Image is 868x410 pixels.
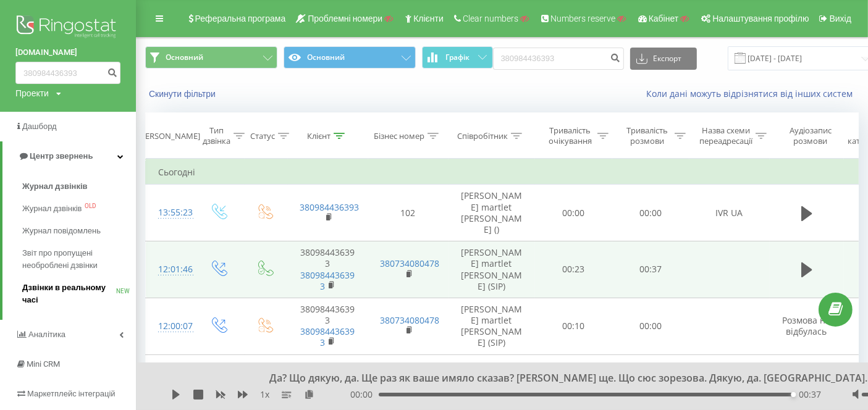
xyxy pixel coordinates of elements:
[630,48,697,70] button: Експорт
[28,330,65,339] span: Аналiтика
[22,175,136,198] a: Журнал дзвінків
[780,125,840,146] div: Аудіозапис розмови
[203,125,230,146] div: Тип дзвінка
[799,388,822,401] span: 00:37
[308,14,382,23] span: Проблемні номери
[301,269,355,292] a: 380984436393
[699,125,752,146] div: Назва схеми переадресації
[535,241,612,298] td: 00:23
[350,388,379,401] span: 00:00
[15,12,120,43] img: Ringostat logo
[381,314,440,326] a: 380734080478
[712,14,809,23] span: Налаштування профілю
[307,131,331,141] div: Клієнт
[449,298,535,354] td: [PERSON_NAME] martlet [PERSON_NAME] (SIP)
[550,14,615,23] span: Numbers reserve
[783,314,831,337] span: Розмова не відбулась
[22,225,101,237] span: Журнал повідомлень
[158,257,183,282] div: 12:01:46
[22,247,130,272] span: Звіт про пропущені необроблені дзвінки
[22,203,82,215] span: Журнал дзвінків
[535,185,612,241] td: 00:00
[689,185,770,241] td: IVR UA
[649,14,679,23] span: Кабінет
[612,241,689,298] td: 00:37
[166,52,203,62] span: Основний
[22,122,57,131] span: Дашборд
[612,298,689,354] td: 00:00
[546,125,594,146] div: Тривалість очікування
[301,325,355,348] a: 380984436393
[422,46,493,69] button: Графік
[22,277,136,311] a: Дзвінки в реальному часіNEW
[22,180,88,193] span: Журнал дзвінків
[250,131,275,141] div: Статус
[374,131,424,141] div: Бізнес номер
[791,392,796,397] div: Accessibility label
[300,201,360,213] a: 380984436393
[368,185,449,241] td: 102
[30,151,93,161] span: Центр звернень
[195,14,286,23] span: Реферальна програма
[22,198,136,220] a: Журнал дзвінківOLD
[22,282,116,306] span: Дзвінки в реальному часі
[22,242,136,277] a: Звіт про пропущені необроблені дзвінки
[612,185,689,241] td: 00:00
[138,131,200,141] div: [PERSON_NAME]
[158,314,183,338] div: 12:00:07
[535,298,612,354] td: 00:10
[449,241,535,298] td: [PERSON_NAME] martlet [PERSON_NAME] (SIP)
[413,14,444,23] span: Клієнти
[22,220,136,242] a: Журнал повідомлень
[284,46,416,69] button: Основний
[145,46,277,69] button: Основний
[288,298,368,354] td: 380984436393
[457,131,508,141] div: Співробітник
[449,185,535,241] td: [PERSON_NAME] martlet [PERSON_NAME] ()
[27,359,60,369] span: Mini CRM
[145,88,222,99] button: Скинути фільтри
[15,62,120,84] input: Пошук за номером
[27,389,116,398] span: Маркетплейс інтеграцій
[446,53,470,62] span: Графік
[15,87,49,99] div: Проекти
[15,46,120,59] a: [DOMAIN_NAME]
[493,48,624,70] input: Пошук за номером
[158,201,183,225] div: 13:55:23
[463,14,518,23] span: Clear numbers
[830,14,851,23] span: Вихід
[623,125,672,146] div: Тривалість розмови
[2,141,136,171] a: Центр звернень
[288,241,368,298] td: 380984436393
[260,388,269,401] span: 1 x
[381,257,440,269] a: 380734080478
[646,88,859,99] a: Коли дані можуть відрізнятися вiд інших систем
